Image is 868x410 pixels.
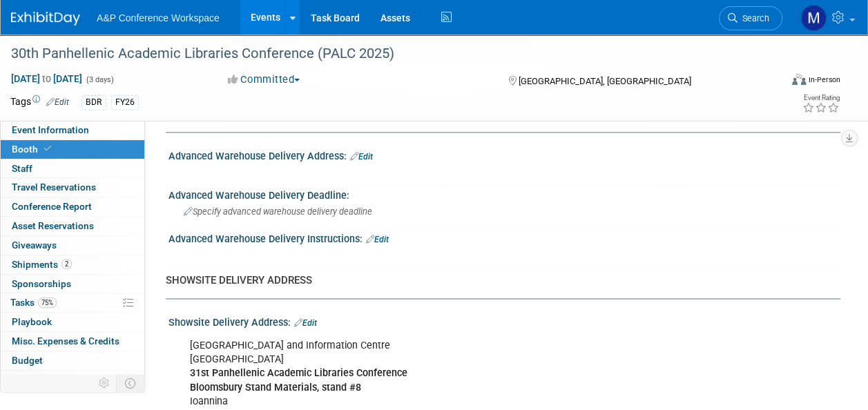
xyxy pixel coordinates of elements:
[1,197,144,216] a: Conference Report
[1,351,144,370] a: Budget
[11,12,80,26] img: ExhibitDay
[12,163,32,174] span: Staff
[1,236,144,255] a: Giveaways
[97,12,220,23] span: A&P Conference Workspace
[792,74,806,85] img: Format-Inperson.png
[1,140,144,159] a: Booth
[12,259,72,270] span: Shipments
[719,6,782,30] a: Search
[1,121,144,139] a: Event Information
[12,124,89,135] span: Event Information
[10,95,69,110] td: Tags
[1,255,144,274] a: Shipments2
[12,355,43,366] span: Budget
[1,293,144,312] a: Tasks75%
[117,374,145,392] td: Toggle Event Tabs
[12,374,104,385] span: ROI, Objectives & ROO
[12,201,92,212] span: Conference Report
[6,41,769,66] div: 30th Panhellenic Academic Libraries Conference (PALC 2025)
[81,95,106,110] div: BDR
[190,381,361,393] b: Bloomsbury Stand Materials, stand #8
[166,273,830,288] div: SHOWSITE DELIVERY ADDRESS
[10,297,57,308] span: Tasks
[61,259,72,269] span: 2
[1,371,144,389] a: ROI, Objectives & ROO
[93,374,117,392] td: Personalize Event Tab Strip
[1,159,144,178] a: Staff
[10,72,83,85] span: [DATE] [DATE]
[1,275,144,293] a: Sponsorships
[168,228,840,246] div: Advanced Warehouse Delivery Instructions:
[1,332,144,351] a: Misc. Expenses & Credits
[168,312,840,330] div: Showsite Delivery Address:
[12,278,71,289] span: Sponsorships
[808,75,840,85] div: In-Person
[190,367,407,378] b: 31st Panhellenic Academic Libraries Conference
[12,335,119,346] span: Misc. Expenses & Credits
[350,152,373,162] a: Edit
[40,73,53,84] span: to
[168,185,840,202] div: Advanced Warehouse Delivery Deadline:
[85,75,114,84] span: (3 days)
[44,145,51,153] i: Booth reservation complete
[1,178,144,197] a: Travel Reservations
[12,240,57,251] span: Giveaways
[12,182,96,193] span: Travel Reservations
[737,13,769,23] span: Search
[720,72,840,92] div: Event Format
[519,76,691,86] span: [GEOGRAPHIC_DATA], [GEOGRAPHIC_DATA]
[802,95,840,101] div: Event Rating
[1,313,144,331] a: Playbook
[366,235,389,244] a: Edit
[294,318,317,328] a: Edit
[184,206,372,217] span: Specify advanced warehouse delivery deadline
[38,297,57,308] span: 75%
[12,220,94,231] span: Asset Reservations
[12,316,52,327] span: Playbook
[111,95,139,110] div: FY26
[223,72,305,87] button: Committed
[800,5,827,31] img: Matt Hambridge
[46,97,69,107] a: Edit
[168,146,840,164] div: Advanced Warehouse Delivery Address:
[12,144,54,155] span: Booth
[1,217,144,235] a: Asset Reservations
